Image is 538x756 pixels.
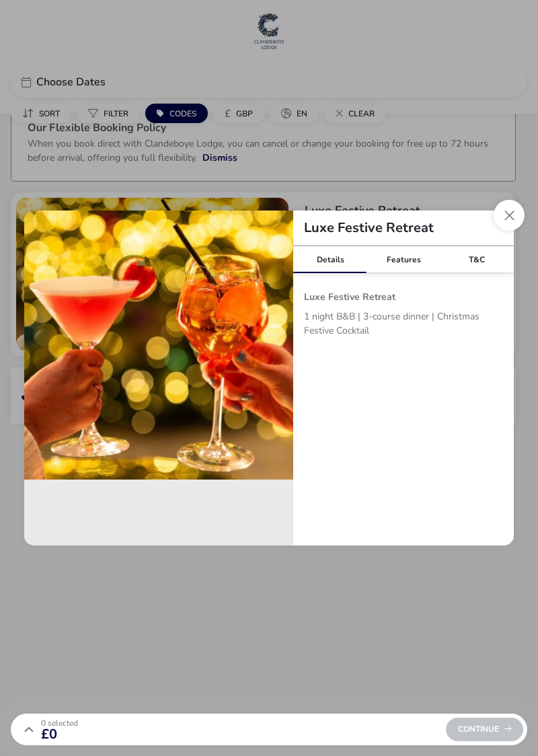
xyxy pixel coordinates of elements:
[41,718,78,728] span: 0 Selected
[293,246,367,273] div: Details
[41,728,78,741] span: £0
[293,221,445,235] h2: Luxe Festive Retreat
[24,211,514,545] div: tariffDetails
[304,309,503,343] p: 1 night B&B | 3-course dinner | Christmas Festive Cocktail
[367,246,440,273] div: Features
[440,246,514,273] div: T&C
[494,200,525,231] button: Close modal
[458,725,512,734] span: Continue
[446,718,523,741] div: Continue
[304,291,395,303] strong: Luxe Festive Retreat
